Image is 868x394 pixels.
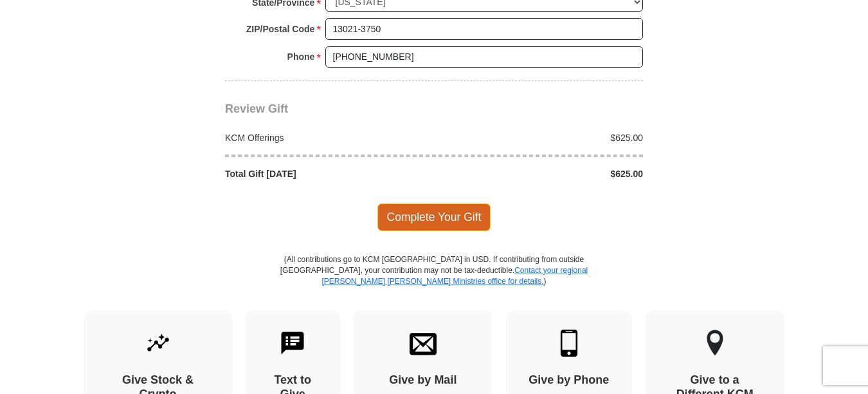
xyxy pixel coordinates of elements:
[321,266,588,286] a: Contact your regional [PERSON_NAME] [PERSON_NAME] Ministries office for details.
[219,131,435,144] div: KCM Offerings
[376,373,470,388] h4: Give by Mail
[410,330,437,357] img: envelope.svg
[706,330,724,357] img: other-region
[219,167,435,180] div: Total Gift [DATE]
[434,131,650,144] div: $625.00
[246,20,315,38] strong: ZIP/Postal Code
[145,330,172,357] img: give-by-stock.svg
[377,203,491,230] span: Complete Your Gift
[280,254,588,310] p: (All contributions go to KCM [GEOGRAPHIC_DATA] in USD. If contributing from outside [GEOGRAPHIC_D...
[279,330,306,357] img: text-to-give.svg
[287,48,315,66] strong: Phone
[225,102,288,115] span: Review Gift
[529,373,610,388] h4: Give by Phone
[434,167,650,180] div: $625.00
[556,330,583,357] img: mobile.svg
